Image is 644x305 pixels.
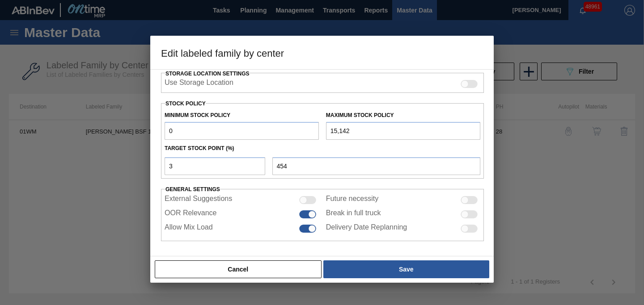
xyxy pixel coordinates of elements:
[165,71,250,77] span: Storage Location Settings
[165,79,233,89] label: When enabled, the system will display stocks from different storage locations.
[326,112,394,118] label: Maximum Stock Policy
[165,209,217,220] label: OOR Relevance
[323,260,489,278] button: Save
[326,195,378,205] label: Future necessity
[165,195,232,205] label: External Suggestions
[165,223,213,234] label: Allow Mix Load
[165,100,206,107] label: Stock Policy
[326,209,381,220] label: Break in full truck
[155,260,322,278] button: Cancel
[150,36,494,70] h3: Edit labeled family by center
[165,145,234,151] label: Target Stock Point (%)
[326,223,407,234] label: Delivery Date Replanning
[165,186,220,192] span: General settings
[165,112,230,118] label: Minimum Stock Policy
